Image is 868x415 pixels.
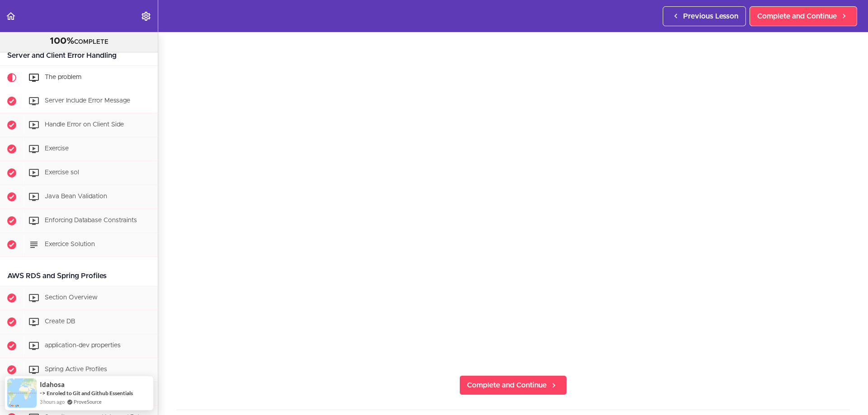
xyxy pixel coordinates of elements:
[141,11,151,22] svg: Settings Menu
[45,318,75,325] span: Create DB
[45,342,121,349] span: application-dev properties
[50,37,74,46] span: 100%
[47,390,133,396] a: Enroled to Git and Github Essentials
[757,11,837,22] span: Complete and Continue
[40,381,65,388] span: Idahosa
[45,121,124,128] span: Handle Error on Client Side
[459,375,567,395] a: Complete and Continue
[74,398,102,406] a: ProveSource
[45,169,79,176] span: Exercise sol
[45,366,107,373] span: Spring Active Profiles
[40,389,46,396] span: ->
[467,380,547,391] span: Complete and Continue
[663,6,746,26] a: Previous Lesson
[40,398,65,406] span: 3 hours ago
[7,378,37,408] img: provesource social proof notification image
[45,241,95,247] span: Exercice Solution
[45,294,98,301] span: Section Overview
[683,11,738,22] span: Previous Lesson
[45,74,81,80] span: The problem
[45,193,107,200] span: Java Bean Validation
[750,6,857,26] a: Complete and Continue
[5,11,16,22] svg: Back to course curriculum
[45,145,69,152] span: Exercise
[11,36,146,47] div: COMPLETE
[45,98,130,104] span: Server Include Error Message
[45,217,137,224] span: Enforcing Database Constraints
